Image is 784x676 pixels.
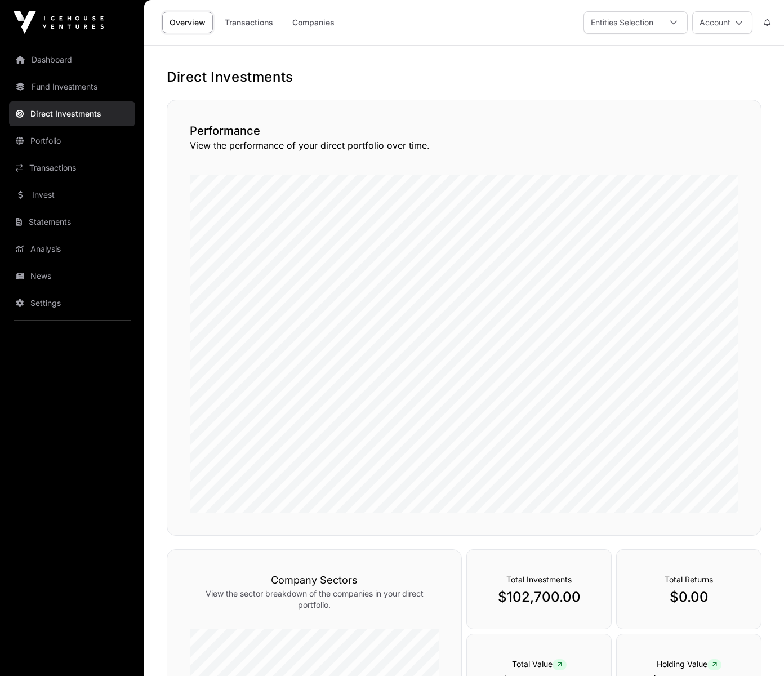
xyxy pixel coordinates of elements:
a: Transactions [217,12,280,33]
a: Direct Investments [9,101,135,126]
p: $102,700.00 [489,588,589,606]
p: $0.00 [639,588,738,606]
iframe: Chat Widget [728,622,784,676]
a: Analysis [9,237,135,261]
a: Companies [285,12,342,33]
a: Transactions [9,155,135,180]
span: Total Returns [665,575,713,584]
h3: Company Sectors [190,572,439,588]
span: Holding Value [657,659,721,669]
span: Total Value [512,659,567,669]
a: Settings [9,291,135,315]
h2: Performance [190,123,738,139]
p: View the sector breakdown of the companies in your direct portfolio. [190,588,439,611]
a: Statements [9,210,135,234]
a: News [9,264,135,288]
p: View the performance of your direct portfolio over time. [190,139,738,152]
a: Fund Investments [9,74,135,99]
a: Dashboard [9,47,135,72]
span: Total Investments [506,575,572,584]
h1: Direct Investments [167,68,761,86]
a: Overview [162,12,213,33]
img: Icehouse Ventures Logo [14,11,104,34]
a: Portfolio [9,128,135,153]
button: Account [692,11,752,34]
div: Entities Selection [584,12,660,33]
a: Invest [9,183,135,207]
